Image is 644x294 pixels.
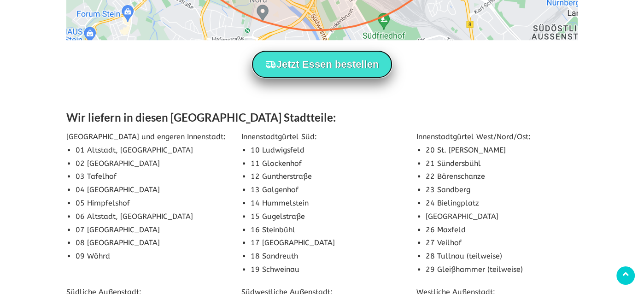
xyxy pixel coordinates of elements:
[426,263,578,276] li: 29 Gleißhammer (teilweise)
[426,197,578,210] li: 24 Bielingplatz
[234,130,410,276] div: Innenstadtgürtel Süd:
[426,250,578,263] li: 28 Tullnau (teilweise)
[76,197,228,210] li: 05 Himpfelshof
[76,170,228,183] li: 03 Tafelhof
[251,170,403,183] li: 12 Guntherstraße
[76,183,228,197] li: 04 [GEOGRAPHIC_DATA]
[410,130,585,276] div: Innenstadtgürtel West/Nord/Ost:
[76,144,228,157] li: 01 Altstadt, [GEOGRAPHIC_DATA]
[426,236,578,250] li: 27 Veilhof
[251,197,403,210] li: 14 Hummelstein
[426,223,578,237] li: 26 Maxfeld
[251,236,403,250] li: 17 [GEOGRAPHIC_DATA]
[251,210,403,223] li: 15 Gugelstraße
[76,250,228,263] li: 09 Wöhrd
[251,250,403,263] li: 18 Sandreuth
[76,223,228,237] li: 07 [GEOGRAPHIC_DATA]
[76,236,228,250] li: 08 [GEOGRAPHIC_DATA]
[76,210,228,223] li: 06 Altstadt, [GEOGRAPHIC_DATA]
[66,107,578,130] h3: Wir liefern in diesen [GEOGRAPHIC_DATA] Stadtteile:
[251,223,403,237] li: 16 Steinbühl
[59,130,234,263] div: [GEOGRAPHIC_DATA] und engeren Innenstadt:
[426,144,578,157] li: 20 St. [PERSON_NAME]
[252,50,393,78] button: Jetzt Essen bestellen
[76,157,228,171] li: 02 [GEOGRAPHIC_DATA]
[251,263,403,276] li: 19 Schweinau
[251,144,403,157] li: 10 Ludwigsfeld
[426,157,578,171] li: 21 Sündersbühl
[426,210,578,223] li: [GEOGRAPHIC_DATA]
[251,183,403,197] li: 13 Galgenhof
[251,157,403,171] li: 11 Glockenhof
[426,170,578,183] li: 22 Bärenschanze
[426,183,578,197] li: 23 Sandberg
